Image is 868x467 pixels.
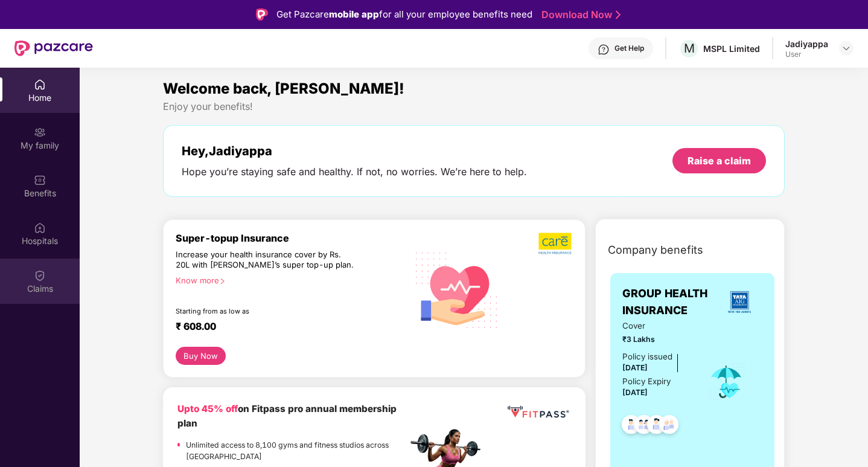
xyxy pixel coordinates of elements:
[642,411,671,441] img: svg+xml;base64,PHN2ZyB4bWxucz0iaHR0cDovL3d3dy53My5vcmcvMjAwMC9zdmciIHdpZHRoPSI0OC45NDMiIGhlaWdodD...
[186,439,407,463] p: Unlimited access to 8,100 gyms and fitness studios across [GEOGRAPHIC_DATA]
[176,307,356,315] div: Starting from as low as
[785,50,828,59] div: User
[608,242,703,259] span: Company benefits
[176,250,356,271] div: Increase your health insurance cover by Rs. 20L with [PERSON_NAME]’s super top-up plan.
[622,333,691,345] span: ₹3 Lakhs
[622,363,648,372] span: [DATE]
[688,154,751,167] div: Raise a claim
[182,144,527,158] div: Hey, Jadiyappa
[703,43,760,54] div: MSPL Limited
[723,286,756,318] img: insurerLogo
[598,43,610,56] img: svg+xml;base64,PHN2ZyBpZD0iSGVscC0zMngzMiIgeG1sbnM9Imh0dHA6Ly93d3cudzMub3JnLzIwMDAvc3ZnIiB3aWR0aD...
[654,411,684,441] img: svg+xml;base64,PHN2ZyB4bWxucz0iaHR0cDovL3d3dy53My5vcmcvMjAwMC9zdmciIHdpZHRoPSI0OC45NDMiIGhlaWdodD...
[505,402,571,422] img: fppp.png
[163,100,785,113] div: Enjoy your benefits!
[538,232,573,255] img: b5dec4f62d2307b9de63beb79f102df3.png
[329,8,379,20] strong: mobile app
[622,350,672,363] div: Policy issued
[629,411,659,441] img: svg+xml;base64,PHN2ZyB4bWxucz0iaHR0cDovL3d3dy53My5vcmcvMjAwMC9zdmciIHdpZHRoPSI0OC45MTUiIGhlaWdodD...
[841,43,851,53] img: svg+xml;base64,PHN2ZyBpZD0iRHJvcGRvd24tMzJ4MzIiIHhtbG5zPSJodHRwOi8vd3d3LnczLm9yZy8yMDAwL3N2ZyIgd2...
[163,80,404,97] span: Welcome back, [PERSON_NAME]!
[177,403,397,429] b: on Fitpass pro annual membership plan
[407,239,507,340] img: svg+xml;base64,PHN2ZyB4bWxucz0iaHR0cDovL3d3dy53My5vcmcvMjAwMC9zdmciIHhtbG5zOnhsaW5rPSJodHRwOi8vd3...
[34,79,46,91] img: svg+xml;base64,PHN2ZyBpZD0iSG9tZSIgeG1sbnM9Imh0dHA6Ly93d3cudzMub3JnLzIwMDAvc3ZnIiB3aWR0aD0iMjAiIG...
[541,8,617,21] a: Download Now
[684,41,695,56] span: M
[707,362,746,402] img: icon
[219,278,226,285] span: right
[622,285,716,320] span: GROUP HEALTH INSURANCE
[176,275,400,284] div: Know more
[616,411,646,441] img: svg+xml;base64,PHN2ZyB4bWxucz0iaHR0cDovL3d3dy53My5vcmcvMjAwMC9zdmciIHdpZHRoPSI0OC45NDMiIGhlaWdodD...
[616,8,621,21] img: Stroke
[622,320,691,332] span: Cover
[276,7,532,22] div: Get Pazcare for all your employee benefits need
[182,166,527,178] div: Hope you’re staying safe and healthy. If not, no worries. We’re here to help.
[34,222,46,234] img: svg+xml;base64,PHN2ZyBpZD0iSG9zcGl0YWxzIiB4bWxucz0iaHR0cDovL3d3dy53My5vcmcvMjAwMC9zdmciIHdpZHRoPS...
[622,375,671,388] div: Policy Expiry
[785,38,828,50] div: Jadiyappa
[614,43,644,53] div: Get Help
[34,269,46,282] img: svg+xml;base64,PHN2ZyBpZD0iQ2xhaW0iIHhtbG5zPSJodHRwOi8vd3d3LnczLm9yZy8yMDAwL3N2ZyIgd2lkdGg9IjIwIi...
[176,232,407,244] div: Super-topup Insurance
[177,403,238,414] b: Upto 45% off
[14,40,93,56] img: New Pazcare Logo
[622,388,648,397] span: [DATE]
[256,8,268,21] img: Logo
[176,320,395,335] div: ₹ 608.00
[176,347,226,365] button: Buy Now
[34,174,46,186] img: svg+xml;base64,PHN2ZyBpZD0iQmVuZWZpdHMiIHhtbG5zPSJodHRwOi8vd3d3LnczLm9yZy8yMDAwL3N2ZyIgd2lkdGg9Ij...
[34,126,46,138] img: svg+xml;base64,PHN2ZyB3aWR0aD0iMjAiIGhlaWdodD0iMjAiIHZpZXdCb3g9IjAgMCAyMCAyMCIgZmlsbD0ibm9uZSIgeG...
